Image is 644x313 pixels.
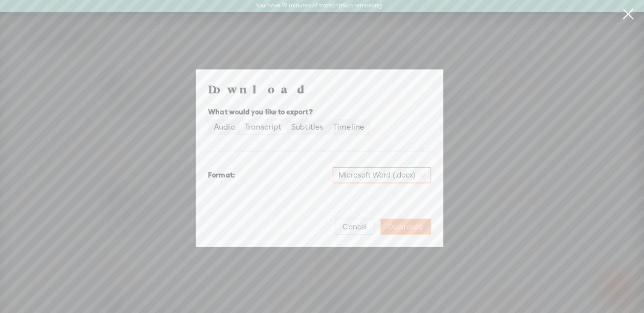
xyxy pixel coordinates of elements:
div: Timeline [335,119,366,133]
div: Format: [212,167,238,179]
span: Microsoft Word (.docx) [341,166,426,180]
span: Download [390,219,424,229]
div: Transcript [248,119,284,133]
div: segmented control [212,118,372,134]
h4: Download [212,81,432,95]
div: What would you like to export? [212,105,432,116]
button: Download [382,216,432,232]
span: Cancel [345,219,368,229]
button: Cancel [337,216,376,232]
div: Audio [218,119,238,133]
div: Subtitles [294,119,325,133]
